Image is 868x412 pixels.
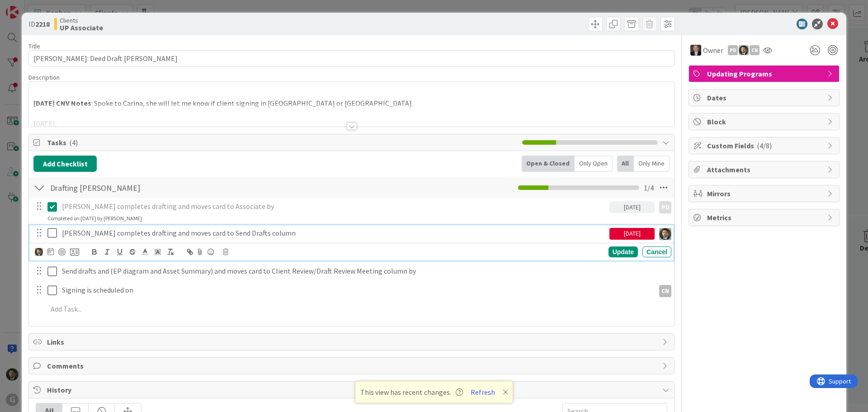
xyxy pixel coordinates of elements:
div: Only Mine [634,156,670,172]
span: Links [47,336,658,347]
span: Support [19,1,41,12]
p: Send drafts and (EP diagram and Asset Summary) and moves card to Client Review/Draft Review Meeti... [62,266,668,276]
div: All [617,156,634,172]
input: Add Checklist... [47,180,250,196]
img: BG [690,45,701,56]
div: Update [609,246,638,257]
div: PD [659,201,671,213]
div: PD [728,45,738,55]
span: ( 4 ) [69,138,78,147]
span: Comments [47,360,658,371]
span: Clients [60,17,103,24]
div: [DATE] [609,228,655,240]
div: Only Open [575,156,613,172]
span: ID [28,19,50,29]
strong: [DATE] CNV Notes [33,99,91,108]
p: [PERSON_NAME] completes drafting and moves card to Associate by [62,201,606,212]
span: Mirrors [707,188,823,199]
img: CG [659,228,671,240]
div: CN [750,45,759,55]
b: 2218 [35,19,50,28]
input: type card name here... [28,50,675,66]
img: CG [35,248,43,256]
button: Add Checklist [33,156,97,172]
span: Dates [707,92,823,103]
p: : Spoke to Carina, she will let me know if client signing in [GEOGRAPHIC_DATA] or [GEOGRAPHIC_DATA]. [33,98,670,109]
div: Open & Closed [522,156,575,172]
span: Updating Programs [707,68,823,79]
span: This view has recent changes. [360,387,463,398]
div: CN [659,285,671,297]
span: ( 4/8 ) [757,141,772,150]
span: Owner [703,45,723,56]
span: Description [28,73,60,81]
div: Cancel [642,246,671,257]
span: History [47,384,658,395]
span: Attachments [707,164,823,175]
label: Title [28,42,40,50]
span: Block [707,116,823,127]
b: UP Associate [60,24,103,31]
div: [DATE] [609,201,655,213]
span: Tasks [47,137,518,148]
p: Signing is scheduled on [62,285,651,295]
img: CG [739,45,749,55]
span: Custom Fields [707,140,823,151]
span: Metrics [707,212,823,223]
span: 1 / 4 [644,182,654,193]
p: [PERSON_NAME] completes drafting and moves card to Send Drafts column [62,228,606,238]
div: Completed on [DATE] by [PERSON_NAME] [47,214,142,223]
button: Refresh [467,386,498,398]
